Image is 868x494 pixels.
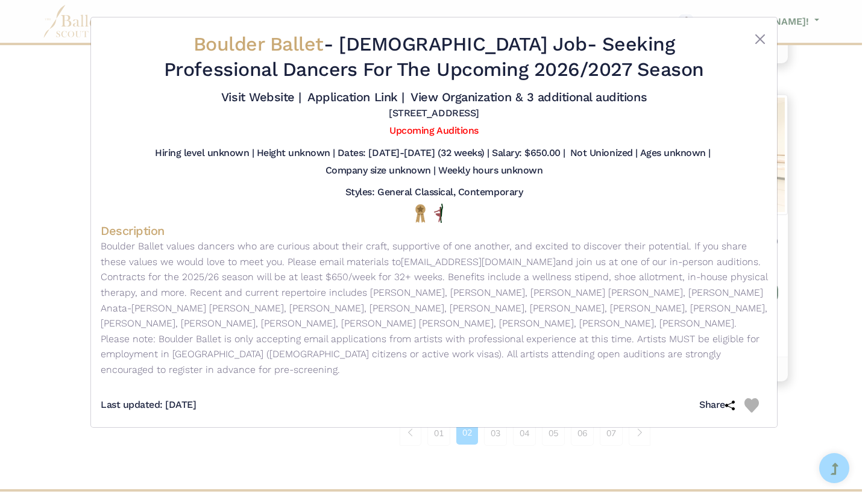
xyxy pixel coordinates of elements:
button: Close [753,32,767,46]
p: Boulder Ballet values dancers who are curious about their craft, supportive of one another, and e... [101,239,767,377]
h5: Height unknown | [257,147,335,160]
img: All [434,204,443,223]
h2: - - Seeking Professional Dancers For The Upcoming 2026/2027 Season [156,32,712,82]
h5: Dates: [DATE]-[DATE] (32 weeks) | [338,147,489,160]
h5: Styles: General Classical, Contemporary [345,186,523,199]
h5: Share [699,399,744,411]
h5: [STREET_ADDRESS] [389,107,479,120]
a: Upcoming Auditions [389,125,478,136]
h5: Not Unionized | [570,147,638,160]
h5: Salary: $650.00 | [492,147,565,160]
h5: Company size unknown | [325,164,436,177]
h5: Hiring level unknown | [155,147,254,160]
h4: Description [101,223,767,239]
a: View Organization & 3 additional auditions [410,90,647,104]
img: National [413,204,428,222]
h5: Last updated: [DATE] [101,399,196,411]
span: Boulder Ballet [193,33,324,55]
h5: Ages unknown | [640,147,711,160]
a: Application Link | [307,90,404,104]
h5: Weekly hours unknown [438,164,542,177]
img: Heart [744,398,759,413]
a: Visit Website | [221,90,301,104]
span: [DEMOGRAPHIC_DATA] Job [339,33,587,55]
